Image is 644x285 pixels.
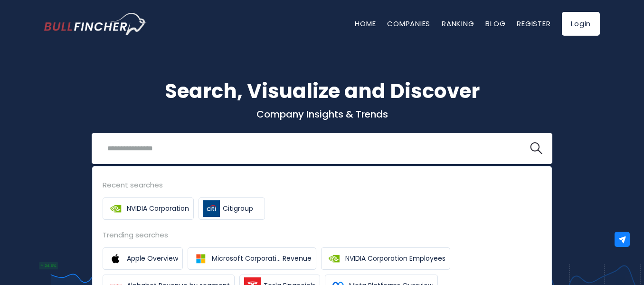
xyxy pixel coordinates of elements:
a: Citigroup [199,197,265,220]
a: Microsoft Corporati... Revenue [188,247,316,270]
span: NVIDIA Corporation Employees [345,254,445,264]
a: Apple Overview [103,247,183,270]
a: Blog [485,19,505,29]
span: NVIDIA Corporation [127,204,189,214]
img: Bullfincher logo [44,13,147,35]
p: Company Insights & Trends [44,108,600,120]
img: Citigroup [203,200,220,217]
h1: Search, Visualize and Discover [44,76,600,106]
a: Register [517,19,550,29]
a: Go to homepage [44,13,146,35]
a: NVIDIA Corporation [103,197,194,220]
img: search icon [530,142,542,155]
span: Citigroup [223,204,253,214]
p: What's trending [44,183,600,193]
a: NVIDIA Corporation Employees [321,247,450,270]
a: Home [355,19,376,29]
img: NVIDIA Corporation [107,200,124,217]
a: Login [562,12,600,36]
span: Microsoft Corporati... Revenue [212,254,312,264]
a: Companies [387,19,430,29]
div: Trending searches [103,229,541,240]
span: Apple Overview [127,254,178,264]
a: Ranking [442,19,474,29]
div: Recent searches [103,179,541,190]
